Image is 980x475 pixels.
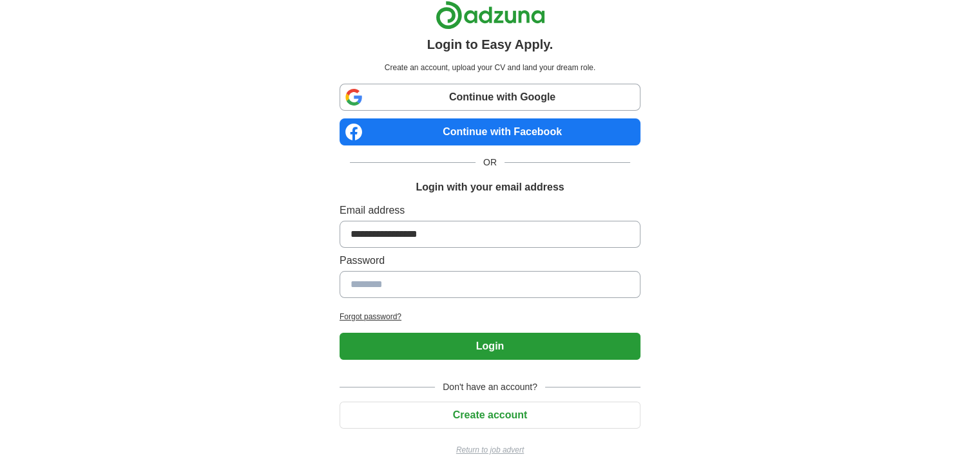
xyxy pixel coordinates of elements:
h1: Login with your email address [416,180,564,195]
img: Adzuna logo [436,1,545,30]
a: Return to job advert [340,444,640,456]
a: Continue with Google [340,84,640,111]
span: OR [476,156,504,169]
button: Create account [340,402,640,429]
a: Create account [340,409,640,420]
a: Forgot password? [340,311,640,322]
h1: Login to Easy Apply. [427,35,553,54]
button: Login [340,333,640,360]
span: Don't have an account? [435,380,545,394]
a: Continue with Facebook [340,118,640,145]
label: Email address [340,203,640,218]
p: Create an account, upload your CV and land your dream role. [342,62,638,73]
label: Password [340,253,640,268]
